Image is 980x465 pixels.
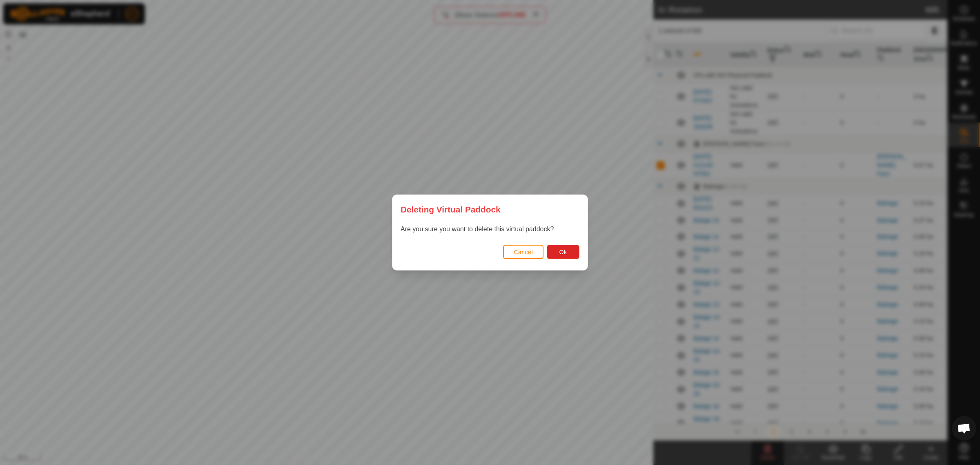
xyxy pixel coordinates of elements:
[401,224,579,234] p: Are you sure you want to delete this virtual paddock?
[559,249,567,255] span: Ok
[514,249,533,255] span: Cancel
[401,203,501,216] span: Deleting Virtual Paddock
[952,416,976,440] div: Open chat
[503,245,543,259] button: Cancel
[547,245,579,259] button: Ok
